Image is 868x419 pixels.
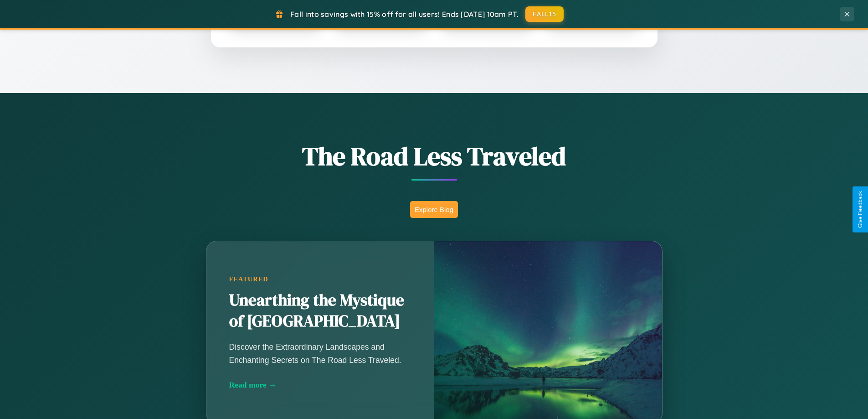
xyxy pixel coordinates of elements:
div: Give Feedback [857,191,863,228]
button: FALL15 [525,6,564,22]
h2: Unearthing the Mystique of [GEOGRAPHIC_DATA] [229,290,411,332]
button: Explore Blog [410,201,458,218]
p: Discover the Extraordinary Landscapes and Enchanting Secrets on The Road Less Traveled. [229,341,411,366]
h1: The Road Less Traveled [161,139,708,174]
div: Featured [229,275,411,283]
div: Read more → [229,380,411,390]
span: Fall into savings with 15% off for all users! Ends [DATE] 10am PT. [290,10,519,19]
